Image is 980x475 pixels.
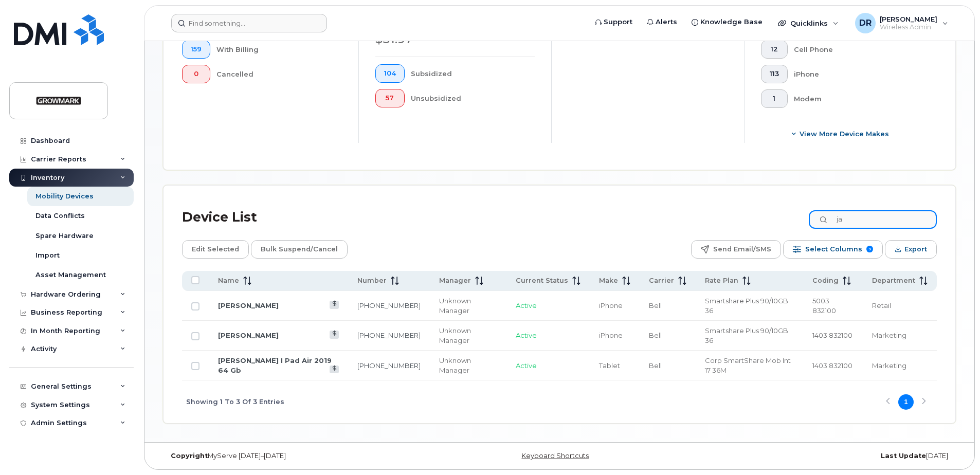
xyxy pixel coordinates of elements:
[191,70,202,78] span: 0
[218,356,332,374] a: [PERSON_NAME] I Pad Air 2019 64 Gb
[790,19,828,27] span: Quicklinks
[812,297,836,315] span: 5003 832100
[604,17,632,27] span: Support
[812,276,839,285] span: Coding
[171,14,327,32] input: Find something...
[516,301,537,309] span: Active
[794,89,921,108] div: Modem
[588,12,640,32] a: Support
[794,40,921,59] div: Cell Phone
[192,242,239,257] span: Edit Selected
[171,452,208,460] strong: Copyright
[809,210,937,229] input: Search Device List ...
[516,361,537,370] span: Active
[330,366,339,373] a: View Last Bill
[439,356,497,375] div: Unknown Manager
[599,361,620,370] span: Tablet
[411,64,535,83] div: Subsidized
[330,301,339,308] a: View Last Bill
[384,94,396,102] span: 57
[684,12,770,32] a: Knowledge Base
[649,361,662,370] span: Bell
[885,240,937,259] button: Export
[218,301,279,309] a: [PERSON_NAME]
[771,13,846,33] div: Quicklinks
[705,297,788,315] span: Smartshare Plus 90/10GB 36
[866,246,873,252] span: 9
[692,452,956,460] div: [DATE]
[705,356,791,374] span: Corp SmartShare Mob Int 17 36M
[182,65,210,83] button: 0
[521,452,589,460] a: Keyboard Shortcuts
[375,89,405,107] button: 57
[880,23,937,31] span: Wireless Admin
[357,301,421,309] a: [PHONE_NUMBER]
[770,95,779,103] span: 1
[186,394,284,410] span: Showing 1 To 3 Of 3 Entries
[191,45,202,53] span: 159
[251,240,348,259] button: Bulk Suspend/Cancel
[182,204,257,231] div: Device List
[599,276,618,285] span: Make
[691,240,781,259] button: Send Email/SMS
[216,40,342,59] div: With Billing
[880,15,937,23] span: [PERSON_NAME]
[812,361,852,370] span: 1403 832100
[794,65,921,83] div: iPhone
[375,64,405,83] button: 104
[881,452,926,460] strong: Last Update
[216,65,342,83] div: Cancelled
[705,276,738,285] span: Rate Plan
[218,331,279,339] a: [PERSON_NAME]
[812,331,852,339] span: 1403 832100
[761,40,788,59] button: 12
[761,124,920,143] button: View More Device Makes
[182,240,249,259] button: Edit Selected
[761,65,788,83] button: 113
[439,276,471,285] span: Manager
[898,394,914,410] button: Page 1
[783,240,883,259] button: Select Columns 9
[713,242,771,257] span: Send Email/SMS
[904,242,927,257] span: Export
[599,331,623,339] span: iPhone
[859,17,872,29] span: DR
[770,45,779,53] span: 12
[516,276,568,285] span: Current Status
[357,276,387,285] span: Number
[872,331,906,339] span: Marketing
[705,326,788,344] span: Smartshare Plus 90/10GB 36
[439,326,497,345] div: Unknown Manager
[182,40,210,59] button: 159
[163,452,427,460] div: MyServe [DATE]–[DATE]
[800,129,889,139] span: View More Device Makes
[872,361,906,370] span: Marketing
[872,276,915,285] span: Department
[357,331,421,339] a: [PHONE_NUMBER]
[516,331,537,339] span: Active
[872,301,891,309] span: Retail
[649,301,662,309] span: Bell
[656,17,677,27] span: Alerts
[218,276,239,285] span: Name
[805,242,862,257] span: Select Columns
[384,69,396,78] span: 104
[261,242,338,257] span: Bulk Suspend/Cancel
[357,361,421,370] a: [PHONE_NUMBER]
[640,12,684,32] a: Alerts
[761,89,788,108] button: 1
[439,296,497,315] div: Unknown Manager
[770,70,779,78] span: 113
[649,331,662,339] span: Bell
[700,17,763,27] span: Knowledge Base
[649,276,674,285] span: Carrier
[330,331,339,338] a: View Last Bill
[599,301,623,309] span: iPhone
[848,13,955,33] div: Dan Rothwell
[411,89,535,107] div: Unsubsidized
